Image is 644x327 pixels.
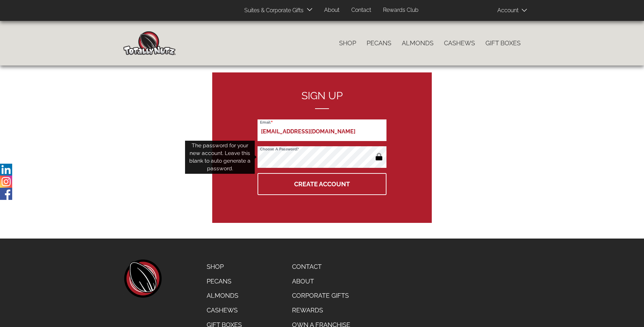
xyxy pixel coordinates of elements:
a: About [319,3,345,17]
a: Corporate Gifts [287,288,355,303]
a: Contact [287,259,355,274]
h2: Sign up [258,90,386,109]
a: Rewards Club [378,3,424,17]
img: Home [123,31,176,55]
input: Email [258,119,386,141]
a: Cashews [201,303,247,318]
a: About [287,274,355,289]
a: Shop [334,36,361,50]
button: Create Account [258,173,386,195]
a: Gift Boxes [480,36,526,50]
a: Rewards [287,303,355,318]
a: Almonds [201,288,247,303]
a: Shop [201,259,247,274]
a: Pecans [361,36,397,50]
div: The password for your new account. Leave this blank to auto generate a password. [185,141,255,174]
a: Almonds [397,36,439,50]
a: Contact [346,3,376,17]
a: home [123,259,162,298]
a: Cashews [439,36,480,50]
a: Pecans [201,274,247,289]
a: Suites & Corporate Gifts [239,4,306,17]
